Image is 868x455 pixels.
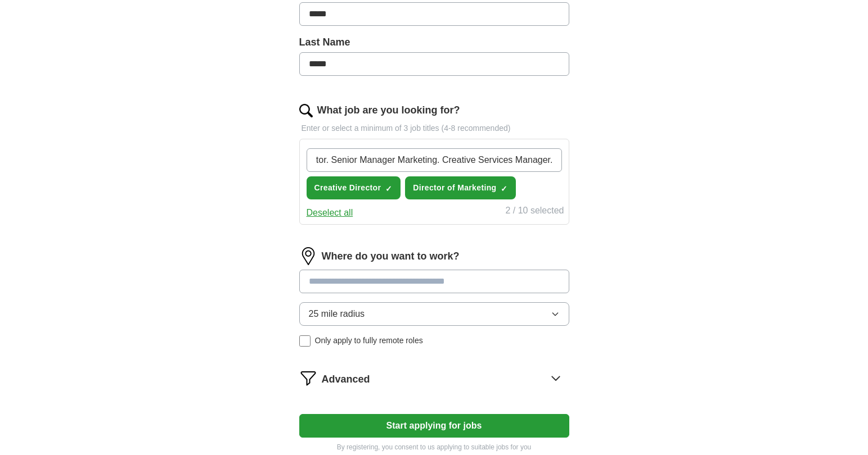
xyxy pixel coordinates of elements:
[299,302,569,326] button: 25 mile radius
[501,184,507,193] span: ✓
[317,103,460,118] label: What job are you looking for?
[385,184,392,193] span: ✓
[413,182,496,194] span: Director of Marketing
[307,176,401,199] button: Creative Director✓
[299,35,569,50] label: Last Name
[505,204,564,220] div: 2 / 10 selected
[322,249,460,264] label: Where do you want to work?
[322,372,370,387] span: Advanced
[405,176,516,199] button: Director of Marketing✓
[307,148,562,172] input: Type a job title and press enter
[299,369,317,387] img: filter
[307,206,353,220] button: Deselect all
[315,335,423,347] span: Only apply to fully remote roles
[299,247,317,265] img: location.png
[309,307,365,321] span: 25 mile radius
[299,104,313,117] img: search.png
[299,335,311,347] input: Only apply to fully remote roles
[314,182,381,194] span: Creative Director
[299,414,569,438] button: Start applying for jobs
[299,122,569,134] p: Enter or select a minimum of 3 job titles (4-8 recommended)
[299,442,569,452] p: By registering, you consent to us applying to suitable jobs for you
